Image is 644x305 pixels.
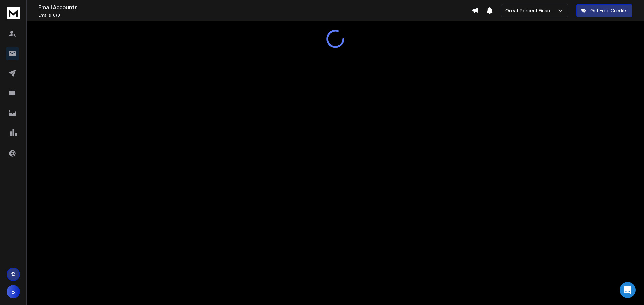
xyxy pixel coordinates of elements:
span: 0 / 0 [53,12,60,18]
div: Open Intercom Messenger [620,282,636,298]
button: B [7,285,20,298]
button: Get Free Credits [576,4,632,17]
h1: Email Accounts [38,3,472,11]
p: Get Free Credits [590,7,628,14]
p: Great Percent Finance [505,7,557,14]
img: logo [7,7,20,19]
p: Emails : [38,13,472,18]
